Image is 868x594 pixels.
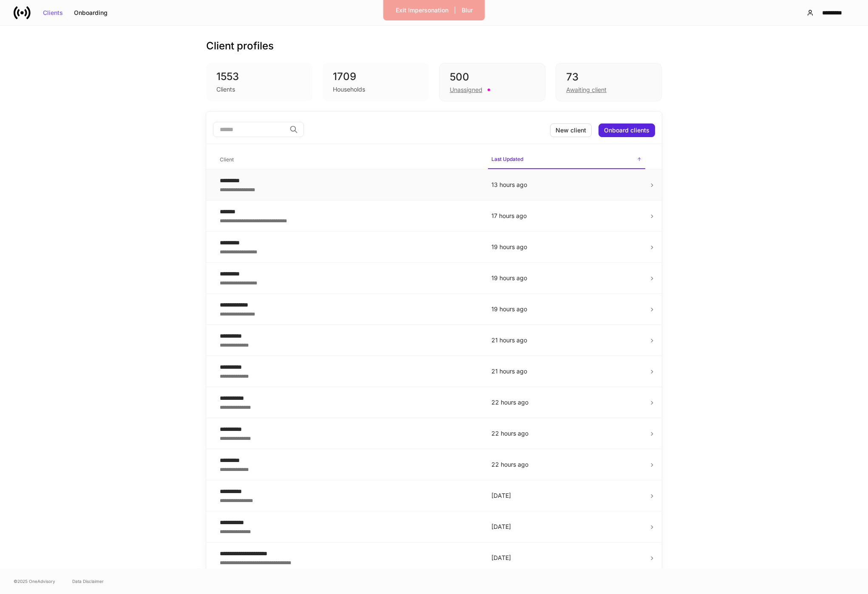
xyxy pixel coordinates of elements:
p: 22 hours ago [491,460,642,469]
div: Onboarding [74,10,108,16]
div: 500Unassigned [439,63,545,101]
p: 19 hours ago [491,274,642,282]
span: Client [216,151,481,169]
button: Blur [456,3,478,17]
p: [DATE] [491,491,642,500]
h3: Client profiles [206,39,274,53]
p: [DATE] [491,554,642,562]
div: Clients [216,85,235,94]
div: Onboard clients [604,127,650,133]
div: Clients [43,10,63,16]
button: Exit Impersonation [390,3,454,17]
p: 22 hours ago [491,398,642,407]
p: 22 hours ago [491,429,642,438]
p: 19 hours ago [491,243,642,251]
button: New client [550,123,592,137]
p: 21 hours ago [491,367,642,376]
span: Last Updated [488,151,645,169]
p: [DATE] [491,522,642,531]
p: 19 hours ago [491,305,642,313]
button: Onboard clients [599,123,655,137]
div: Exit Impersonation [396,7,448,13]
div: 1709 [333,70,419,83]
h6: Client [220,155,234,164]
div: New client [556,127,586,133]
a: Data Disclaimer [72,578,104,585]
div: 73 [566,70,651,84]
div: Awaiting client [566,86,607,94]
button: Onboarding [68,6,113,20]
p: 17 hours ago [491,212,642,220]
div: 500 [450,70,535,84]
div: Households [333,85,365,94]
h6: Last Updated [491,155,523,163]
div: Blur [462,7,473,13]
div: 73Awaiting client [556,63,662,101]
p: 13 hours ago [491,181,642,189]
p: 21 hours ago [491,336,642,344]
span: © 2025 OneAdvisory [14,578,55,585]
div: Unassigned [450,86,482,94]
div: 1553 [216,70,302,83]
button: Clients [37,6,68,20]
